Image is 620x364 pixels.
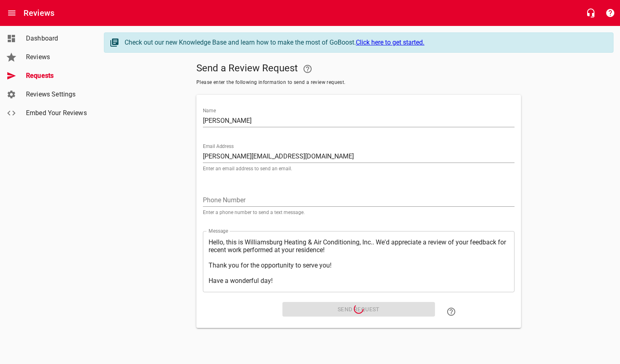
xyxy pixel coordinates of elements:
h6: Reviews [24,6,54,19]
label: Name [203,108,216,113]
span: Dashboard [26,34,88,43]
div: Check out our new Knowledge Base and learn how to make the most of GoBoost. [125,38,605,47]
p: Enter an email address to send an email. [203,166,515,171]
textarea: Hello, this is Williamsburg Heating & Air Conditioning, Inc.. We'd appreciate a review of your fe... [209,238,509,285]
span: Please enter the following information to send a review request. [196,79,521,87]
a: Learn how to "Send a Review Request" [441,302,461,321]
p: Enter a phone number to send a text message. [203,210,515,215]
a: Click here to get started. [356,39,424,46]
button: Support Portal [601,3,620,23]
label: Email Address [203,144,234,149]
span: Requests [26,71,88,81]
button: Live Chat [581,3,601,23]
span: Reviews Settings [26,90,88,99]
button: Open drawer [2,3,22,23]
h5: Send a Review Request [196,59,521,79]
span: Reviews [26,52,88,62]
a: Your Google or Facebook account must be connected to "Send a Review Request" [298,59,317,79]
span: Embed Your Reviews [26,108,88,118]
